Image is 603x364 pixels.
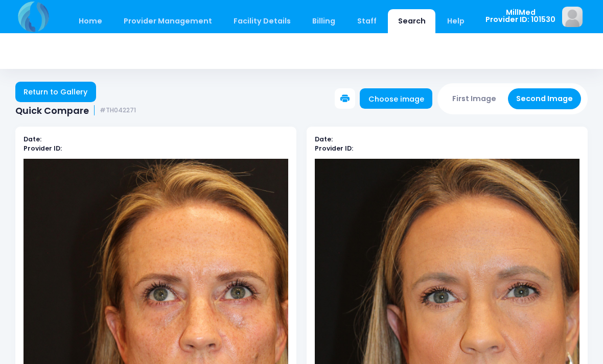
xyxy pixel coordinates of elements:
[24,144,62,153] b: Provider ID:
[224,9,301,33] a: Facility Details
[24,135,41,143] b: Date:
[113,9,222,33] a: Provider Management
[388,9,435,33] a: Search
[315,135,333,143] b: Date:
[347,9,386,33] a: Staff
[15,82,96,102] a: Return to Gallery
[437,9,475,33] a: Help
[303,9,345,33] a: Billing
[315,144,353,153] b: Provider ID:
[360,88,432,109] a: Choose image
[100,107,136,114] small: #TH042271
[15,105,89,116] span: Quick Compare
[444,88,505,109] button: First Image
[485,9,555,23] span: MillMed Provider ID: 101530
[68,9,112,33] a: Home
[508,88,582,109] button: Second Image
[562,7,583,27] img: image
